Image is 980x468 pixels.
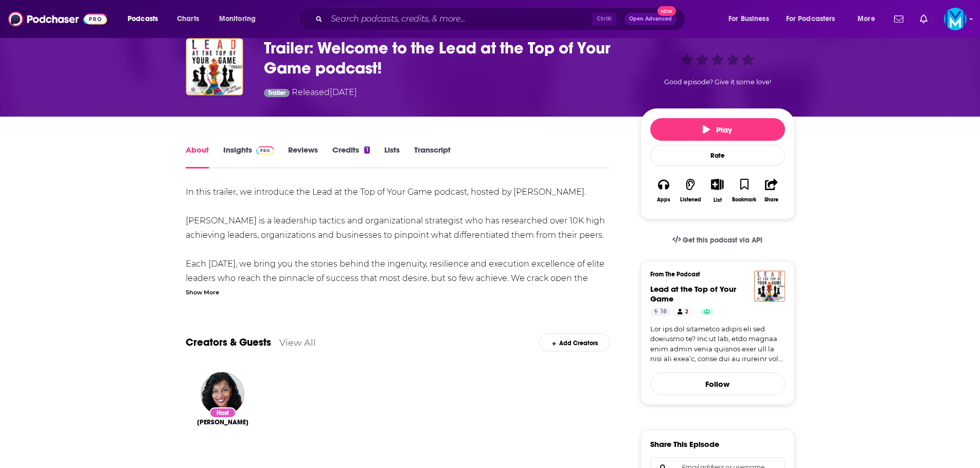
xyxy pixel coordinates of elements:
[680,197,701,203] div: Listened
[721,11,782,27] button: open menu
[223,145,274,169] a: InsightsPodchaser Pro
[890,10,907,28] a: Show notifications dropdown
[650,145,785,166] div: Rate
[8,9,107,29] img: Podchaser - Follow, Share and Rate Podcasts
[650,324,785,364] a: Lor ips dol sitametco adipis eli sed doeiusmo te? Inc ut lab, etdo magnaa enim admin venia quisno...
[677,172,704,210] button: Listened
[944,8,967,30] button: Show profile menu
[650,118,785,141] button: Play
[704,172,730,210] div: Show More ButtonList
[268,90,286,96] span: Trailer
[673,308,692,316] a: 2
[197,418,248,426] span: [PERSON_NAME]
[731,172,758,210] button: Bookmark
[197,418,248,426] a: Karan Ferrell Rhodes
[660,307,667,317] span: 18
[186,185,610,372] div: In this trailer, we introduce the Lead at the Top of Your Game podcast, hosted by [PERSON_NAME]. ...
[170,11,205,27] a: Charts
[264,38,624,78] h1: Trailer: Welcome to the Lead at the Top of Your Game podcast!
[186,38,243,96] img: Trailer: Welcome to the Lead at the Top of Your Game podcast!
[279,337,316,348] a: View All
[786,12,835,26] span: For Podcasters
[308,7,695,31] div: Search podcasts, credits, & more...
[414,145,451,169] a: Transcript
[120,11,171,27] button: open menu
[650,372,785,395] button: Follow
[327,11,592,27] input: Search podcasts, credits, & more...
[201,372,244,416] img: Karan Ferrell Rhodes
[650,172,677,210] button: Apps
[128,12,158,26] span: Podcasts
[650,439,719,449] h3: Share This Episode
[728,12,769,26] span: For Business
[944,8,967,30] img: User Profile
[186,336,271,349] a: Creators & Guests
[364,146,369,154] div: 1
[754,271,785,302] img: Lead at the Top of Your Game
[650,284,736,304] a: Lead at the Top of Your Game
[332,145,369,169] a: Credits1
[288,145,318,169] a: Reviews
[384,145,400,169] a: Lists
[683,236,762,245] span: Get this podcast via API
[664,78,771,86] span: Good episode? Give it some love!
[664,228,771,253] a: Get this podcast via API
[629,16,672,22] span: Open Advanced
[758,172,785,210] button: Share
[657,6,676,16] span: New
[657,197,670,203] div: Apps
[539,333,610,351] div: Add Creators
[714,197,722,203] div: List
[650,271,777,278] h3: From The Podcast
[944,8,967,30] span: Logged in as katepacholek
[264,86,358,100] div: Released [DATE]
[685,307,688,317] span: 2
[707,179,728,190] button: Show More Button
[916,10,932,28] a: Show notifications dropdown
[732,197,756,203] div: Bookmark
[764,197,778,203] div: Share
[703,125,732,135] span: Play
[177,12,199,26] span: Charts
[256,146,274,155] img: Podchaser Pro
[209,407,236,418] div: Host
[219,12,256,26] span: Monitoring
[779,11,850,27] button: open menu
[212,11,269,27] button: open menu
[650,308,671,316] a: 18
[858,12,875,26] span: More
[850,11,888,27] button: open menu
[592,12,616,26] span: Ctrl K
[625,13,676,25] button: Open AdvancedNew
[186,145,209,169] a: About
